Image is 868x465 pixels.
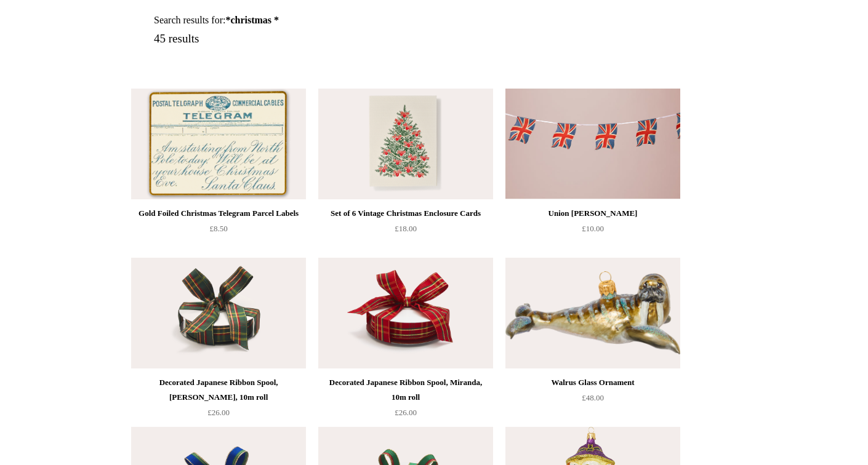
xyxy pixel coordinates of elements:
img: Union Jack Bunting [505,89,680,199]
a: Gold Foiled Christmas Telegram Parcel Labels Gold Foiled Christmas Telegram Parcel Labels [131,89,306,199]
img: Decorated Japanese Ribbon Spool, Babette, 10m roll [131,258,306,368]
a: Gold Foiled Christmas Telegram Parcel Labels £8.50 [131,206,306,256]
a: Set of 6 Vintage Christmas Enclosure Cards Set of 6 Vintage Christmas Enclosure Cards [318,89,493,199]
a: Decorated Japanese Ribbon Spool, Babette, 10m roll Decorated Japanese Ribbon Spool, Babette, 10m ... [131,258,306,368]
a: Union [PERSON_NAME] £10.00 [505,206,680,256]
div: Union [PERSON_NAME] [508,206,677,221]
a: Decorated Japanese Ribbon Spool, Miranda, 10m roll £26.00 [318,375,493,426]
div: Decorated Japanese Ribbon Spool, [PERSON_NAME], 10m roll [134,375,303,405]
a: Set of 6 Vintage Christmas Enclosure Cards £18.00 [318,206,493,256]
a: Walrus Glass Ornament Walrus Glass Ornament [505,258,680,368]
a: Walrus Glass Ornament £48.00 [505,375,680,426]
div: Gold Foiled Christmas Telegram Parcel Labels [134,206,303,221]
img: Decorated Japanese Ribbon Spool, Miranda, 10m roll [318,258,493,368]
div: Decorated Japanese Ribbon Spool, Miranda, 10m roll [321,375,490,405]
span: £18.00 [395,224,417,233]
h1: Search results for: [154,14,448,26]
strong: *christmas * [225,15,279,25]
img: Walrus Glass Ornament [505,258,680,368]
span: £8.50 [209,224,227,233]
a: Decorated Japanese Ribbon Spool, Miranda, 10m roll Decorated Japanese Ribbon Spool, Miranda, 10m ... [318,258,493,368]
span: £26.00 [395,408,417,417]
a: Union Jack Bunting Union Jack Bunting [505,89,680,199]
span: £10.00 [582,224,604,233]
span: £26.00 [207,408,230,417]
div: Set of 6 Vintage Christmas Enclosure Cards [321,206,490,221]
span: £48.00 [582,393,604,402]
img: Set of 6 Vintage Christmas Enclosure Cards [318,89,493,199]
h5: 45 results [154,32,448,46]
div: Walrus Glass Ornament [508,375,677,390]
img: Gold Foiled Christmas Telegram Parcel Labels [131,89,306,199]
a: Decorated Japanese Ribbon Spool, [PERSON_NAME], 10m roll £26.00 [131,375,306,426]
